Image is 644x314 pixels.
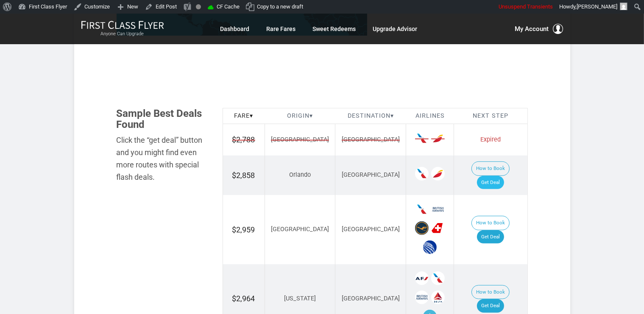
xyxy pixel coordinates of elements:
span: American Airlines [431,272,445,285]
span: [GEOGRAPHIC_DATA] [342,226,400,233]
span: Expired [480,136,501,143]
span: My Account [515,24,549,34]
button: How to Book [471,161,510,176]
div: Click the “get deal” button and you might find even more routes with special flash deals. [117,134,210,183]
span: Iberia [431,132,445,145]
a: Get Deal [477,176,504,190]
small: Anyone Can Upgrade [81,31,164,37]
span: Unsuspend Transients [499,3,553,10]
span: Orlando [289,171,311,178]
a: Upgrade Advisor [373,21,418,37]
span: [US_STATE] [284,295,316,302]
span: [GEOGRAPHIC_DATA] [271,136,329,144]
span: ▾ [250,112,253,119]
span: United [423,240,437,254]
th: Airlines [406,108,454,124]
a: First Class FlyerAnyone Can Upgrade [81,20,164,37]
span: British Airways [415,291,429,304]
span: $2,964 [232,294,255,303]
span: Delta Airlines [431,291,445,304]
h3: Sample Best Deals Found [117,108,210,130]
button: My Account [515,24,563,34]
span: ▾ [390,112,394,119]
a: Get Deal [477,230,504,244]
th: Fare [223,108,265,124]
span: American Airlines [415,132,429,145]
span: [GEOGRAPHIC_DATA] [271,226,329,233]
button: How to Book [471,285,510,300]
span: American Airlines [415,203,429,216]
a: Rare Fares [267,21,296,37]
span: ▾ [309,112,313,119]
span: Air France [415,272,429,285]
img: First Class Flyer [81,20,164,29]
span: American Airlines [415,167,429,181]
span: Lufthansa [415,221,429,235]
span: [GEOGRAPHIC_DATA] [342,295,400,302]
th: Destination [335,108,406,124]
button: How to Book [471,216,510,230]
span: British Airways [431,203,445,216]
th: Origin [265,108,335,124]
span: $2,858 [232,171,255,180]
span: Swiss [431,221,445,235]
span: Iberia [431,167,445,181]
span: [GEOGRAPHIC_DATA] [342,171,400,178]
a: Dashboard [220,21,250,37]
a: Get Deal [477,299,504,313]
span: [GEOGRAPHIC_DATA] [342,136,400,144]
span: $2,788 [232,134,255,145]
span: $2,959 [232,225,255,234]
a: Sweet Redeems [313,21,356,37]
th: Next Step [454,108,527,124]
span: [PERSON_NAME] [577,3,617,10]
